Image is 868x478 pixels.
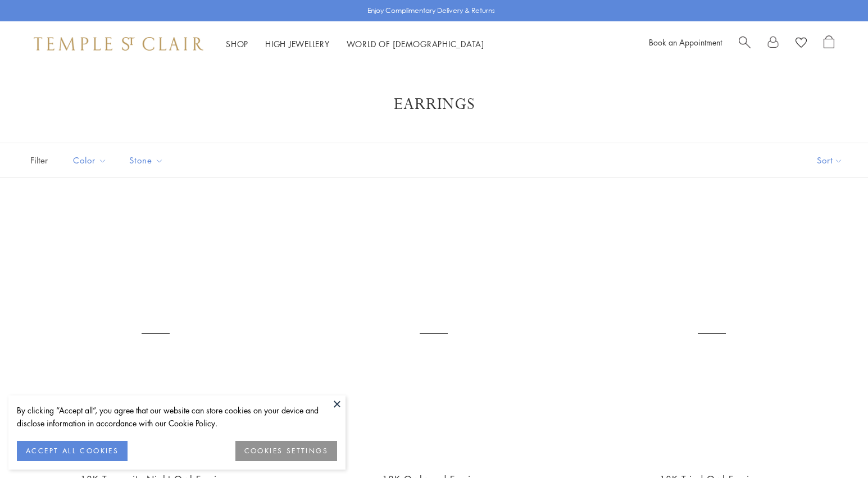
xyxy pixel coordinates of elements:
[796,35,807,52] a: View Wishlist
[649,37,722,48] a: Book an Appointment
[367,5,495,16] p: Enjoy Complimentary Delivery & Returns
[45,94,823,115] h1: Earrings
[226,38,248,49] a: ShopShop
[121,148,172,173] button: Stone
[34,37,203,51] img: Temple St. Clair
[65,148,115,173] button: Color
[347,38,484,49] a: World of [DEMOGRAPHIC_DATA]World of [DEMOGRAPHIC_DATA]
[124,153,172,167] span: Stone
[265,38,330,49] a: High JewelleryHigh Jewellery
[17,441,128,461] button: ACCEPT ALL COOKIES
[306,206,562,462] a: 18K Owlwood Earrings
[584,206,840,462] a: 18K Triad Owl Earrings
[67,153,115,167] span: Color
[824,35,834,52] a: Open Shopping Bag
[235,441,337,461] button: COOKIES SETTINGS
[17,404,337,430] div: By clicking “Accept all”, you agree that our website can store cookies on your device and disclos...
[739,35,751,52] a: Search
[226,37,484,51] nav: Main navigation
[28,206,284,462] a: E36887-OWLTZTG
[792,143,868,177] button: Show sort by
